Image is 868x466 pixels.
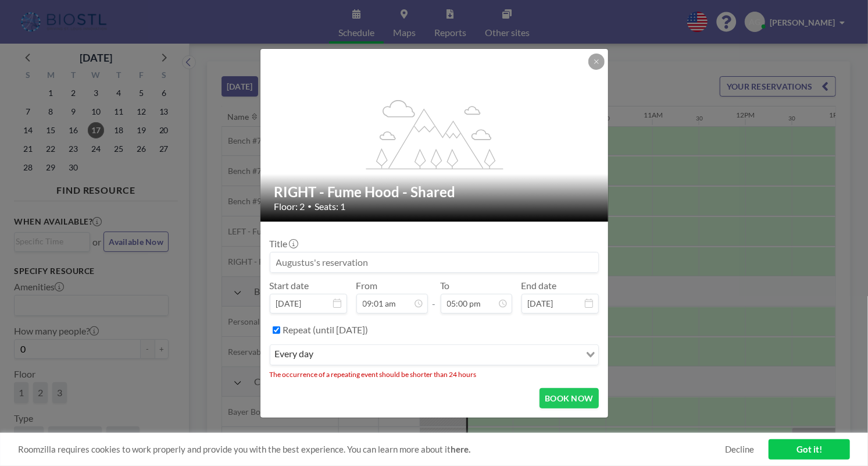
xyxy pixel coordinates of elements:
[274,201,305,212] span: Floor: 2
[315,201,346,212] span: Seats: 1
[273,347,316,362] span: every day
[18,444,725,455] span: Roomzilla requires cookies to work properly and provide you with the best experience. You can lea...
[283,324,369,336] label: Repeat (until [DATE])
[270,370,599,379] li: The occurrence of a repeating event should be shorter than 24 hours
[540,388,598,408] button: BOOK NOW
[433,284,436,310] span: -
[441,280,450,291] label: To
[274,183,595,201] h2: RIGHT - Fume Hood - Shared
[356,280,378,291] label: From
[725,444,754,455] a: Decline
[317,347,579,362] input: Search for option
[270,345,598,365] div: Search for option
[769,439,850,460] a: Got it!
[270,238,297,250] label: Title
[451,444,470,454] a: here.
[270,252,598,272] input: Augustus's reservation
[270,280,309,291] label: Start date
[521,280,557,291] label: End date
[308,202,312,211] span: •
[366,99,503,169] g: flex-grow: 1.2;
